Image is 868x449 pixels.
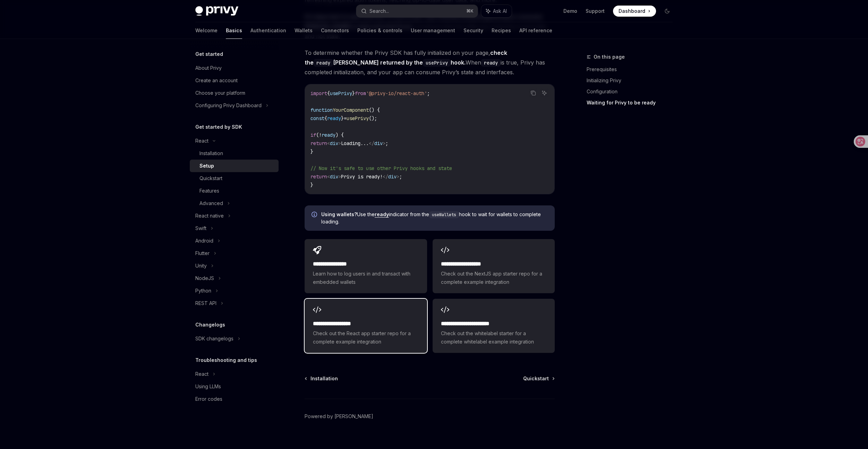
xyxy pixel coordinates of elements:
[305,299,427,353] a: **** **** **** ***Check out the React app starter repo for a complete example integration
[190,185,279,197] a: Features
[319,132,322,138] span: !
[619,8,645,15] span: Dashboard
[250,22,286,39] a: Authentication
[327,115,341,121] span: ready
[441,329,546,346] span: Check out the whitelabel starter for a complete whitelabel example integration
[344,115,347,121] span: =
[226,22,242,39] a: Basics
[195,321,225,329] h5: Changelogs
[493,8,507,15] span: Ask AI
[662,6,673,17] button: Toggle dark mode
[195,224,206,232] div: Swift
[195,395,222,403] div: Error codes
[366,90,427,96] span: '@privy-io/react-auth'
[341,115,344,121] span: }
[195,370,209,378] div: React
[190,380,279,393] a: Using LLMs
[369,115,377,121] span: ();
[195,382,221,391] div: Using LLMs
[529,88,538,98] button: Copy the contents from the code block
[312,212,318,219] svg: Info
[429,211,459,218] code: useWallets
[327,140,330,146] span: <
[310,165,452,171] span: // Now it's safe to use other Privy hooks and state
[195,123,242,131] h5: Get started by SDK
[441,270,546,286] span: Check out the NextJS app starter repo for a complete example integration
[587,97,678,108] a: Waiting for Privy to be ready
[333,107,369,113] span: YourComponent
[195,262,207,270] div: Unity
[314,59,333,67] code: ready
[463,22,483,39] a: Security
[310,173,327,180] span: return
[195,89,245,97] div: Choose your platform
[327,90,330,96] span: {
[433,299,555,353] a: **** **** **** **** ***Check out the whitelabel starter for a complete whitelabel example integra...
[305,375,338,382] a: Installation
[613,6,656,17] a: Dashboard
[341,140,369,146] span: Loading...
[195,137,209,145] div: React
[190,160,279,172] a: Setup
[374,140,383,146] span: div
[423,59,451,67] code: usePrivy
[355,90,366,96] span: from
[369,140,374,146] span: </
[341,173,383,180] span: Privy is ready!
[322,132,335,138] span: ready
[540,88,549,98] button: Ask AI
[316,132,319,138] span: (
[388,173,397,180] span: div
[519,22,552,39] a: API reference
[594,53,625,61] span: On this page
[321,211,357,217] strong: Using wallets?
[523,375,549,382] span: Quickstart
[347,115,369,121] span: usePrivy
[587,86,678,97] a: Configuration
[195,50,223,58] h5: Get started
[357,22,402,39] a: Policies & controls
[383,173,388,180] span: </
[195,6,238,16] img: dark logo
[305,48,555,77] span: To determine whether the Privy SDK has fully initialized on your page, When is true, Privy has co...
[356,5,478,17] button: Search...⌘K
[523,375,554,382] a: Quickstart
[433,239,555,293] a: **** **** **** ****Check out the NextJS app starter repo for a complete example integration
[190,172,279,185] a: Quickstart
[330,173,338,180] span: div
[190,147,279,160] a: Installation
[310,90,327,96] span: import
[369,7,389,15] div: Search...
[321,22,349,39] a: Connectors
[195,287,211,295] div: Python
[199,199,223,207] div: Advanced
[190,393,279,405] a: Error codes
[321,211,548,225] span: Use the indicator from the hook to wait for wallets to complete loading.
[587,75,678,86] a: Initializing Privy
[338,173,341,180] span: >
[324,115,327,121] span: {
[305,239,427,293] a: **** **** **** *Learn how to log users in and transact with embedded wallets
[190,62,279,74] a: About Privy
[327,173,330,180] span: <
[310,149,313,155] span: }
[199,149,223,158] div: Installation
[310,140,327,146] span: return
[195,22,218,39] a: Welcome
[385,140,388,146] span: ;
[330,90,352,96] span: usePrivy
[310,115,324,121] span: const
[397,173,399,180] span: >
[190,74,279,87] a: Create an account
[195,237,213,245] div: Android
[411,22,455,39] a: User management
[310,375,338,382] span: Installation
[313,270,418,286] span: Learn how to log users in and transact with embedded wallets
[195,101,262,110] div: Configuring Privy Dashboard
[427,90,430,96] span: ;
[587,64,678,75] a: Prerequisites
[586,8,605,15] a: Support
[195,356,257,364] h5: Troubleshooting and tips
[195,299,216,307] div: REST API
[295,22,313,39] a: Wallets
